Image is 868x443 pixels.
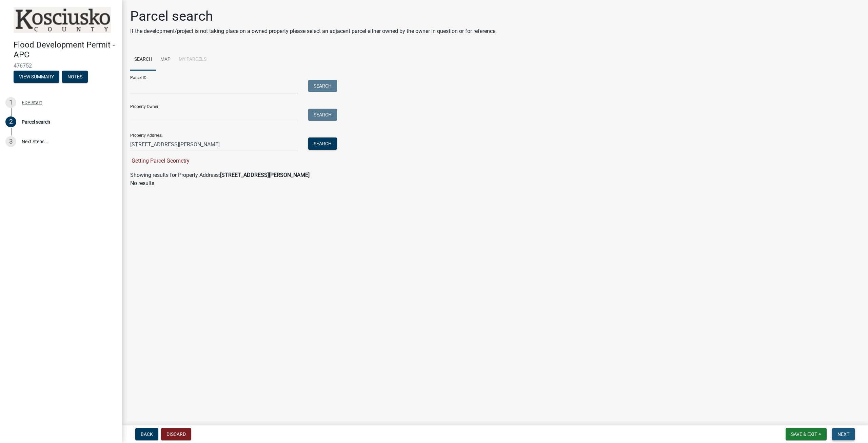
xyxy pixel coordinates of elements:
[786,428,827,440] button: Save & Exit
[135,428,158,440] button: Back
[308,137,337,150] button: Search
[832,428,855,440] button: Next
[130,179,860,187] p: No results
[130,49,156,71] a: Search
[14,71,59,83] button: View Summary
[156,49,175,71] a: Map
[14,40,117,60] h4: Flood Development Permit - APC
[791,431,817,437] span: Save & Exit
[62,71,88,83] button: Notes
[14,74,59,80] wm-modal-confirm: Summary
[62,74,88,80] wm-modal-confirm: Notes
[837,431,849,437] span: Next
[22,100,42,105] div: FDP Start
[5,97,16,108] div: 1
[14,7,111,33] img: Kosciusko County, Indiana
[220,172,310,178] strong: [STREET_ADDRESS][PERSON_NAME]
[130,27,497,35] p: If the development/project is not taking place on a owned property please select an adjacent parc...
[130,171,860,179] div: Showing results for Property Address:
[161,428,191,440] button: Discard
[308,109,337,121] button: Search
[22,119,50,124] div: Parcel search
[5,136,16,147] div: 3
[141,431,153,437] span: Back
[130,8,497,24] h1: Parcel search
[5,116,16,127] div: 2
[14,62,108,69] span: 476752
[130,158,190,164] span: Getting Parcel Geometry
[308,80,337,92] button: Search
